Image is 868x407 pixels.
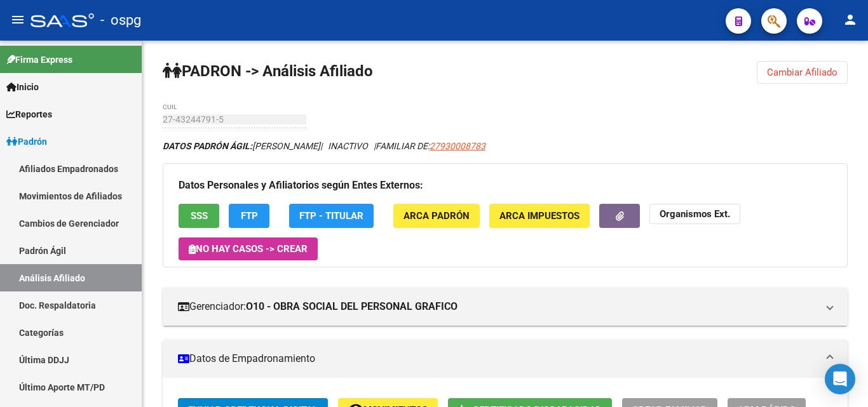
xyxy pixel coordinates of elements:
[843,12,858,27] mat-icon: person
[393,204,480,227] button: ARCA Padrón
[163,340,848,378] mat-expansion-panel-header: Datos de Empadronamiento
[757,61,848,84] button: Cambiar Afiliado
[241,211,258,222] span: FTP
[660,209,730,220] strong: Organismos Ext.
[825,364,855,394] div: Open Intercom Messenger
[289,204,374,227] button: FTP - Titular
[163,62,373,80] strong: PADRON -> Análisis Afiliado
[6,135,47,149] span: Padrón
[403,211,470,222] span: ARCA Padrón
[6,53,72,67] span: Firma Express
[100,6,141,34] span: - ospg
[163,141,485,151] i: | INACTIVO |
[191,211,208,222] span: SSS
[430,141,485,151] span: 27930008783
[179,237,318,260] button: No hay casos -> Crear
[229,204,269,227] button: FTP
[767,67,837,78] span: Cambiar Afiliado
[376,141,485,151] span: FAMILIAR DE:
[163,141,320,151] span: [PERSON_NAME]
[178,300,817,314] mat-panel-title: Gerenciador:
[10,12,25,27] mat-icon: menu
[299,211,363,222] span: FTP - Titular
[179,177,832,194] h3: Datos Personales y Afiliatorios según Entes Externos:
[163,288,848,326] mat-expansion-panel-header: Gerenciador:O10 - OBRA SOCIAL DEL PERSONAL GRAFICO
[6,80,39,94] span: Inicio
[489,204,590,227] button: ARCA Impuestos
[246,300,458,314] strong: O10 - OBRA SOCIAL DEL PERSONAL GRAFICO
[6,107,52,121] span: Reportes
[179,204,219,227] button: SSS
[189,243,308,255] span: No hay casos -> Crear
[649,204,740,224] button: Organismos Ext.
[178,352,817,366] mat-panel-title: Datos de Empadronamiento
[163,141,252,151] strong: DATOS PADRÓN ÁGIL:
[499,211,580,222] span: ARCA Impuestos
